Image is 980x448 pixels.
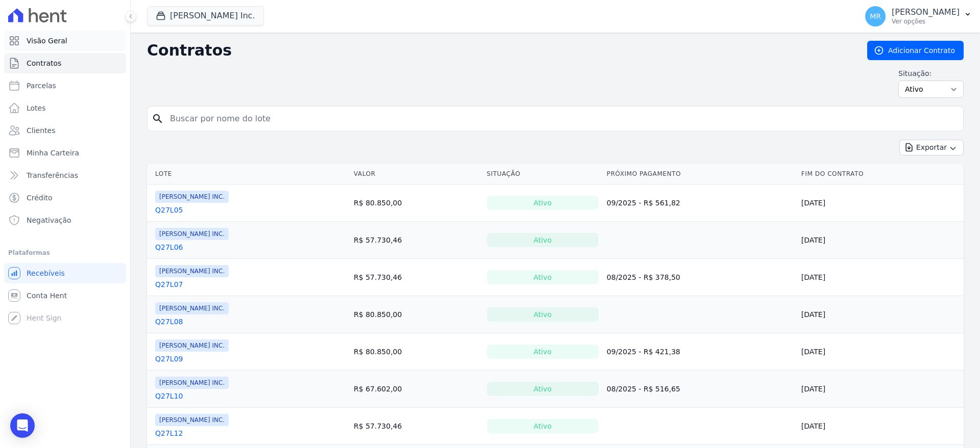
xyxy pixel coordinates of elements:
[155,228,229,240] span: [PERSON_NAME] INC.
[155,242,183,252] a: Q27L06
[350,222,482,259] td: R$ 57.730,46
[10,413,35,438] div: Open Intercom Messenger
[27,268,65,278] span: Recebíveis
[155,377,229,389] span: [PERSON_NAME] INC.
[4,165,126,186] a: Transferências
[155,302,229,314] span: [PERSON_NAME] INC.
[4,53,126,73] a: Contratos
[27,103,46,113] span: Lotes
[857,2,980,31] button: MR [PERSON_NAME] Ver opções
[147,164,350,185] th: Lote
[27,291,67,301] span: Conta Hent
[4,210,126,230] a: Negativação
[27,81,56,91] span: Parcelas
[4,188,126,208] a: Crédito
[4,98,126,118] a: Lotes
[164,109,959,129] input: Buscar por nome do lote
[487,307,599,322] div: Ativo
[27,215,71,225] span: Negativação
[350,259,482,296] td: R$ 57.730,46
[607,385,680,393] a: 08/2025 - R$ 516,65
[155,265,229,277] span: [PERSON_NAME] INC.
[487,196,599,210] div: Ativo
[27,58,61,68] span: Contratos
[350,164,482,185] th: Valor
[155,428,183,438] a: Q27L12
[27,125,55,136] span: Clientes
[797,185,964,222] td: [DATE]
[797,333,964,371] td: [DATE]
[487,382,599,396] div: Ativo
[4,263,126,283] a: Recebíveis
[487,270,599,284] div: Ativo
[155,191,229,203] span: [PERSON_NAME] INC.
[350,371,482,408] td: R$ 67.602,00
[797,222,964,259] td: [DATE]
[867,41,964,60] a: Adicionar Contrato
[350,333,482,371] td: R$ 80.850,00
[870,13,881,20] span: MR
[350,408,482,445] td: R$ 57.730,46
[603,164,797,185] th: Próximo Pagamento
[892,17,960,25] p: Ver opções
[899,140,964,155] button: Exportar
[4,75,126,96] a: Parcelas
[898,68,964,78] label: Situação:
[4,143,126,163] a: Minha Carteira
[797,408,964,445] td: [DATE]
[155,339,229,352] span: [PERSON_NAME] INC.
[797,371,964,408] td: [DATE]
[607,348,680,356] a: 09/2025 - R$ 421,38
[27,148,79,158] span: Minha Carteira
[487,345,599,359] div: Ativo
[797,164,964,185] th: Fim do Contrato
[27,170,78,180] span: Transferências
[155,414,229,426] span: [PERSON_NAME] INC.
[892,7,960,17] p: [PERSON_NAME]
[4,31,126,51] a: Visão Geral
[147,41,851,60] h2: Contratos
[487,233,599,247] div: Ativo
[155,354,183,364] a: Q27L09
[350,185,482,222] td: R$ 80.850,00
[4,120,126,141] a: Clientes
[483,164,603,185] th: Situação
[27,36,67,46] span: Visão Geral
[8,247,122,259] div: Plataformas
[155,317,183,327] a: Q27L08
[607,199,680,207] a: 09/2025 - R$ 561,82
[350,296,482,333] td: R$ 80.850,00
[152,113,164,125] i: search
[27,193,53,203] span: Crédito
[487,419,599,433] div: Ativo
[155,205,183,215] a: Q27L05
[797,259,964,296] td: [DATE]
[155,391,183,401] a: Q27L10
[147,6,264,25] button: [PERSON_NAME] Inc.
[4,285,126,306] a: Conta Hent
[607,273,680,281] a: 08/2025 - R$ 378,50
[155,279,183,289] a: Q27L07
[797,296,964,333] td: [DATE]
